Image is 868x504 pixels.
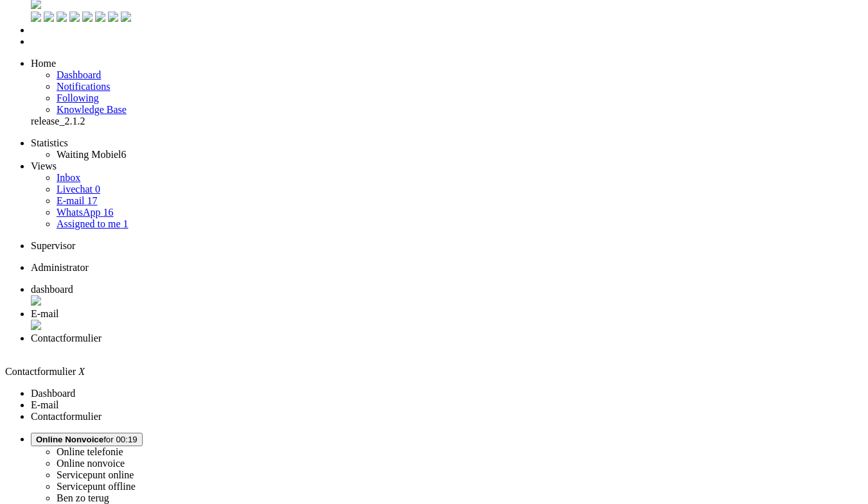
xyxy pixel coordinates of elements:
[5,58,863,127] ul: dashboard menu items
[87,195,98,206] span: 17
[108,12,118,22] img: ic_m_settings.svg
[31,58,863,69] li: Home menu item
[57,218,128,229] a: Assigned to me 1
[57,207,113,218] a: WhatsApp 16
[31,36,863,48] li: Tickets menu
[5,5,188,56] body: Rich Text Area. Press ALT-0 for help.
[57,184,93,195] span: Livechat
[69,12,80,22] img: ic_m_inbox_white.svg
[57,218,121,229] span: Assigned to me
[121,12,131,22] img: ic_m_settings_white.svg
[31,411,863,422] li: Contactformulier
[31,116,85,126] span: release_2.1.2
[57,81,111,92] span: Notifications
[95,184,100,195] span: 0
[57,207,100,218] span: WhatsApp
[31,320,863,333] div: Close tab
[44,12,54,22] img: ic_m_dashboard_white.svg
[31,161,863,172] li: Views
[31,24,863,36] li: Dashboard menu
[31,388,863,399] li: Dashboard
[57,104,127,115] a: Knowledge base
[31,240,863,252] li: Supervisor
[78,366,85,377] i: X
[123,218,128,229] span: 1
[57,458,125,469] label: Online nonvoice
[31,284,73,295] span: dashboard
[31,137,863,149] li: Statistics
[121,149,126,160] span: 6
[57,172,80,183] a: Inbox
[31,262,863,274] li: Administrator
[82,12,93,22] img: ic_m_stats.svg
[57,92,99,103] a: Following
[95,12,105,22] img: ic_m_stats_white.svg
[57,69,101,80] span: Dashboard
[31,433,143,446] button: Online Nonvoicefor 00:19
[31,308,863,333] li: View
[57,184,100,195] a: Livechat 0
[57,149,126,160] a: Waiting Mobiel
[103,207,113,218] span: 16
[57,69,101,80] a: Dashboard menu item
[57,481,136,492] label: Servicepunt offline
[57,195,85,206] span: E-mail
[36,435,103,444] span: Online Nonvoice
[31,308,59,319] span: E-mail
[57,195,98,206] a: E-mail 17
[57,81,111,92] a: Notifications menu item
[31,284,863,308] li: Dashboard
[31,399,863,411] li: E-mail
[36,435,137,444] span: for 00:19
[57,12,67,22] img: ic_m_inbox.svg
[57,492,109,503] label: Ben zo terug
[5,366,76,377] span: Contactformulier
[31,333,863,356] li: 2755
[57,469,134,480] label: Servicepunt online
[31,295,41,306] img: ic_close.svg
[31,333,102,343] span: Contactformulier
[31,320,41,330] img: ic_close.svg
[31,344,863,356] div: Close tab
[57,104,127,115] span: Knowledge Base
[57,446,123,457] label: Online telefonie
[31,295,863,308] div: Close tab
[31,12,41,22] img: ic_m_dashboard.svg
